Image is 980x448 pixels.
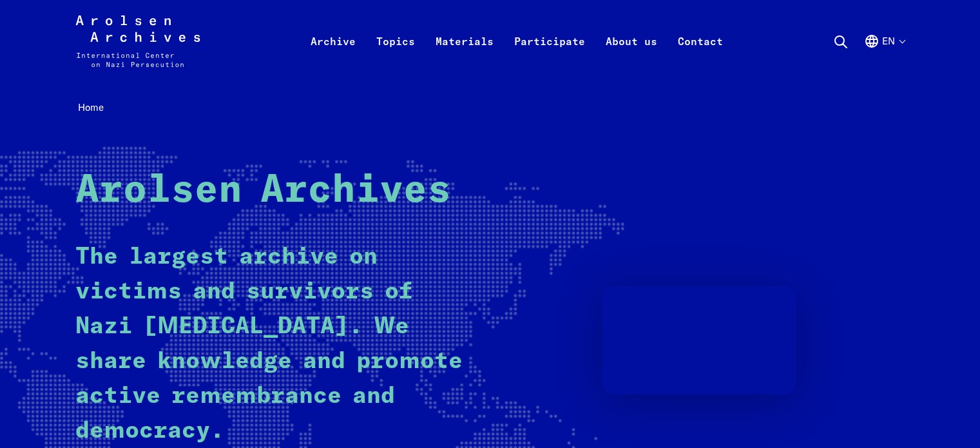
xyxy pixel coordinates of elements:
a: Contact [668,31,733,83]
a: Participate [504,31,595,83]
nav: Breadcrumb [75,98,905,118]
nav: Primary [300,15,733,67]
a: About us [595,31,668,83]
span: Home [78,101,104,113]
strong: Arolsen Archives [75,171,451,210]
a: Archive [300,31,366,83]
a: Materials [425,31,504,83]
button: English, language selection [864,34,905,80]
a: Topics [366,31,425,83]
